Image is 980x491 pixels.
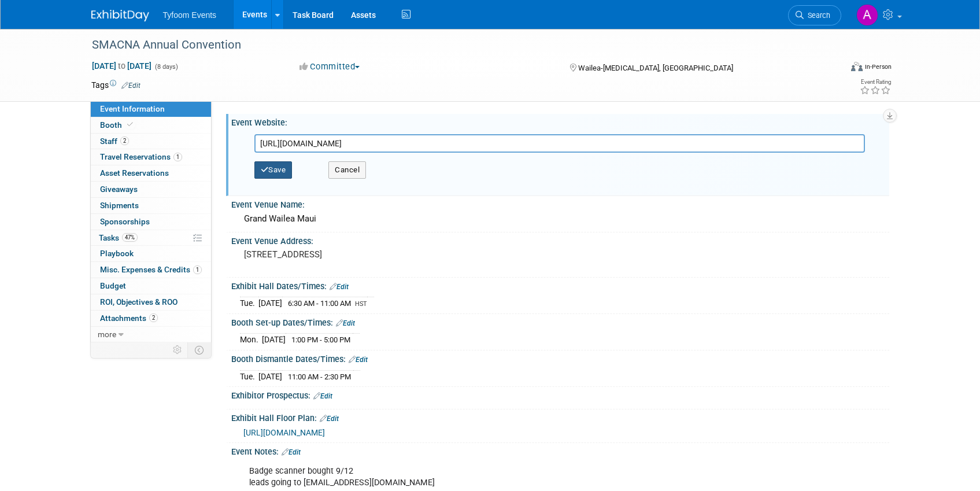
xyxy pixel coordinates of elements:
[91,198,211,213] a: Shipments
[91,182,211,197] a: Giveaways
[116,61,127,71] span: to
[313,392,332,400] a: Edit
[864,62,892,71] div: In-Person
[291,335,350,344] span: 1:00 PM - 5:00 PM
[240,297,258,309] td: Tue.
[88,35,824,56] div: SMACNA Annual Convention
[328,161,366,179] button: Cancel
[100,136,129,146] span: Staff
[254,161,293,179] button: Save
[231,350,889,366] div: Booth Dismantle Dates/Times:
[100,201,139,210] span: Shipments
[100,184,138,194] span: Giveaways
[91,61,152,71] span: [DATE] [DATE]
[100,168,169,178] span: Asset Reservations
[100,152,182,161] span: Travel Reservations
[231,314,889,329] div: Booth Set-up Dates/Times:
[91,10,149,21] img: ExhibitDay
[231,114,889,128] div: Event Website:
[91,165,211,181] a: Asset Reservations
[99,233,138,242] span: Tasks
[91,149,211,165] a: Travel Reservations1
[231,278,889,293] div: Exhibit Hall Dates/Times:
[100,281,126,290] span: Budget
[860,79,891,85] div: Event Rating
[355,300,367,308] span: HST
[149,313,158,322] span: 2
[336,319,355,327] a: Edit
[91,134,211,149] a: Staff2
[288,372,351,381] span: 11:00 AM - 2:30 PM
[258,370,282,382] td: [DATE]
[120,136,129,145] span: 2
[173,153,182,161] span: 1
[288,299,351,308] span: 6:30 AM - 11:00 AM
[330,283,349,291] a: Edit
[851,62,863,71] img: Format-Inperson.png
[100,249,134,258] span: Playbook
[254,134,865,153] input: Enter URL
[258,297,282,309] td: [DATE]
[127,121,133,128] i: Booth reservation complete
[773,60,892,77] div: Event Format
[100,120,135,130] span: Booth
[91,101,211,117] a: Event Information
[91,327,211,342] a: more
[121,82,140,90] a: Edit
[91,214,211,230] a: Sponsorships
[240,334,262,346] td: Mon.
[244,249,493,260] pre: [STREET_ADDRESS]
[578,64,733,72] span: Wailea-[MEDICAL_DATA], [GEOGRAPHIC_DATA]
[240,210,881,228] div: Grand Wailea Maui
[231,232,889,247] div: Event Venue Address:
[282,448,301,456] a: Edit
[98,330,116,339] span: more
[187,342,211,357] td: Toggle Event Tabs
[91,278,211,294] a: Budget
[349,356,368,364] a: Edit
[154,63,178,71] span: (8 days)
[122,233,138,242] span: 47%
[262,334,286,346] td: [DATE]
[856,4,878,26] img: Angie Nichols
[91,246,211,261] a: Playbook
[231,387,889,402] div: Exhibitor Prospectus:
[295,61,364,73] button: Committed
[91,262,211,278] a: Misc. Expenses & Credits1
[91,117,211,133] a: Booth
[91,311,211,326] a: Attachments2
[240,370,258,382] td: Tue.
[163,10,217,20] span: Tyfoom Events
[788,5,841,25] a: Search
[231,443,889,458] div: Event Notes:
[100,313,158,323] span: Attachments
[91,79,140,91] td: Tags
[320,415,339,423] a: Edit
[243,428,325,437] a: [URL][DOMAIN_NAME]
[100,297,177,307] span: ROI, Objectives & ROO
[168,342,188,357] td: Personalize Event Tab Strip
[193,265,202,274] span: 1
[100,217,150,226] span: Sponsorships
[91,294,211,310] a: ROI, Objectives & ROO
[91,230,211,246] a: Tasks47%
[100,265,202,274] span: Misc. Expenses & Credits
[231,196,889,211] div: Event Venue Name:
[231,409,889,424] div: Exhibit Hall Floor Plan:
[100,104,165,113] span: Event Information
[804,11,830,20] span: Search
